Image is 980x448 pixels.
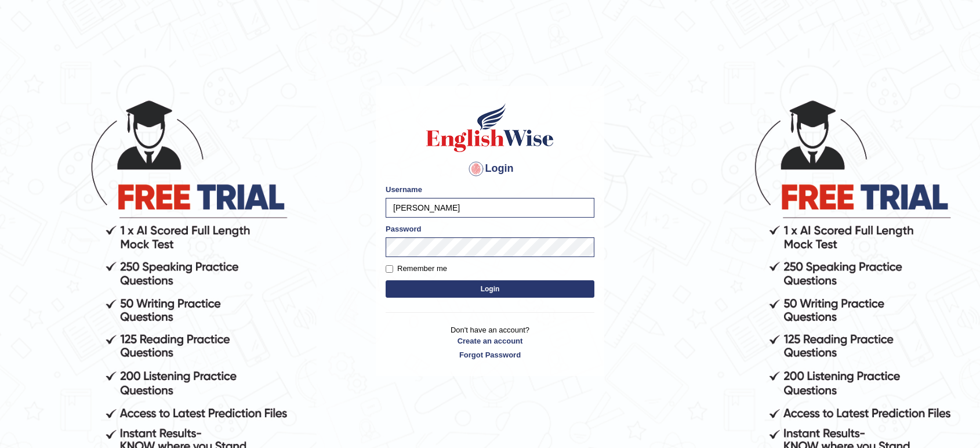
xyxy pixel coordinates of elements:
[424,102,556,154] img: Logo of English Wise sign in for intelligent practice with AI
[386,349,594,360] a: Forgot Password
[386,280,594,298] button: Login
[386,324,594,360] p: Don't have an account?
[386,335,594,346] a: Create an account
[386,160,594,178] h4: Login
[386,263,447,274] label: Remember me
[386,223,421,234] label: Password
[386,265,393,273] input: Remember me
[386,184,422,195] label: Username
